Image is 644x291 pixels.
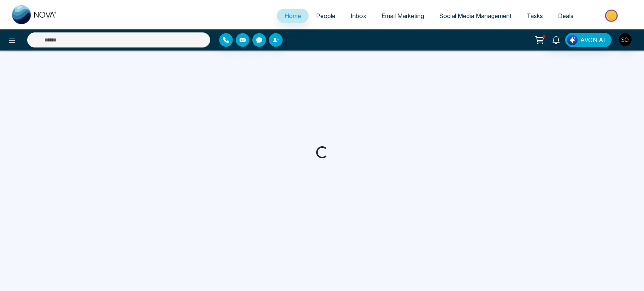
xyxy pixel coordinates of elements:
[316,12,335,20] span: People
[550,9,581,23] a: Deals
[585,7,639,24] img: Market-place.gif
[12,5,57,24] img: Nova CRM Logo
[565,33,612,47] button: AVON AI
[432,9,519,23] a: Social Media Management
[619,33,632,46] img: User Avatar
[439,12,512,20] span: Social Media Management
[343,9,374,23] a: Inbox
[284,12,301,20] span: Home
[558,12,573,20] span: Deals
[567,35,578,45] img: Lead Flow
[309,9,343,23] a: People
[527,12,543,20] span: Tasks
[519,9,550,23] a: Tasks
[277,9,309,23] a: Home
[580,35,605,44] span: AVON AI
[374,9,432,23] a: Email Marketing
[381,12,424,20] span: Email Marketing
[350,12,366,20] span: Inbox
